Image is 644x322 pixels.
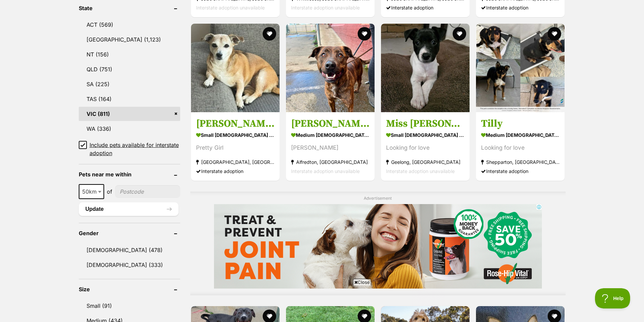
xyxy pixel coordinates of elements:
[358,27,371,41] button: favourite
[481,157,559,167] strong: Shepparton, [GEOGRAPHIC_DATA]
[214,204,542,289] iframe: Advertisement
[548,27,562,41] button: favourite
[196,143,275,152] div: Pretty Girl
[291,143,369,152] div: [PERSON_NAME]
[115,185,180,198] input: postcode
[481,143,559,152] div: Looking for love
[79,92,180,106] a: TAS (164)
[353,279,371,286] span: Close
[79,141,180,157] a: Include pets available for interstate adoption
[386,3,464,12] div: Interstate adoption
[196,167,275,176] div: Interstate adoption
[199,288,445,319] iframe: Advertisement
[386,143,464,152] div: Looking for love
[476,24,565,112] img: Tilly - Australian Kelpie Dog
[79,122,180,136] a: WA (336)
[481,3,559,12] div: Interstate adoption
[79,107,180,121] a: VIC (811)
[381,112,470,181] a: Miss [PERSON_NAME] small [DEMOGRAPHIC_DATA] Dog Looking for love Geelong, [GEOGRAPHIC_DATA] Inter...
[107,188,112,196] span: of
[79,299,180,313] a: Small (91)
[595,288,630,308] iframe: Help Scout Beacon - Open
[196,5,265,10] span: Interstate adoption unavailable
[286,24,375,112] img: Miley - Staffordshire Bull Terrier Dog
[386,117,464,130] h3: Miss [PERSON_NAME]
[79,18,180,32] a: ACT (569)
[291,117,369,130] h3: [PERSON_NAME]
[79,77,180,91] a: SA (225)
[79,243,180,257] a: [DEMOGRAPHIC_DATA] (478)
[476,112,565,181] a: Tilly medium [DEMOGRAPHIC_DATA] Dog Looking for love Shepparton, [GEOGRAPHIC_DATA] Interstate ado...
[386,130,464,140] strong: small [DEMOGRAPHIC_DATA] Dog
[79,202,178,216] button: Update
[79,32,180,47] a: [GEOGRAPHIC_DATA] (1,123)
[79,171,180,177] header: Pets near me within
[79,286,180,292] header: Size
[191,112,280,181] a: [PERSON_NAME] small [DEMOGRAPHIC_DATA] Dog Pretty Girl [GEOGRAPHIC_DATA], [GEOGRAPHIC_DATA] Inter...
[291,157,369,167] strong: Alfredton, [GEOGRAPHIC_DATA]
[286,112,375,181] a: [PERSON_NAME] medium [DEMOGRAPHIC_DATA] Dog [PERSON_NAME] Alfredton, [GEOGRAPHIC_DATA] Interstate...
[386,168,455,174] span: Interstate adoption unavailable
[291,5,360,10] span: Interstate adoption unavailable
[196,130,275,140] strong: small [DEMOGRAPHIC_DATA] Dog
[79,184,104,199] span: 50km
[190,192,566,295] div: Advertisement
[79,62,180,76] a: QLD (751)
[453,27,466,41] button: favourite
[386,157,464,167] strong: Geelong, [GEOGRAPHIC_DATA]
[79,47,180,61] a: NT (156)
[79,187,103,196] span: 50km
[79,230,180,236] header: Gender
[90,141,180,157] span: Include pets available for interstate adoption
[196,157,275,167] strong: [GEOGRAPHIC_DATA], [GEOGRAPHIC_DATA]
[79,258,180,272] a: [DEMOGRAPHIC_DATA] (333)
[481,130,559,140] strong: medium [DEMOGRAPHIC_DATA] Dog
[79,5,180,11] header: State
[481,167,559,176] div: Interstate adoption
[481,117,559,130] h3: Tilly
[291,168,360,174] span: Interstate adoption unavailable
[263,27,276,41] button: favourite
[191,24,280,112] img: Shana - Jack Russell Terrier Dog
[381,24,470,112] img: Miss Piggy - Jack Russell Terrier x Australian Kelpie Dog
[196,117,275,130] h3: [PERSON_NAME]
[291,130,369,140] strong: medium [DEMOGRAPHIC_DATA] Dog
